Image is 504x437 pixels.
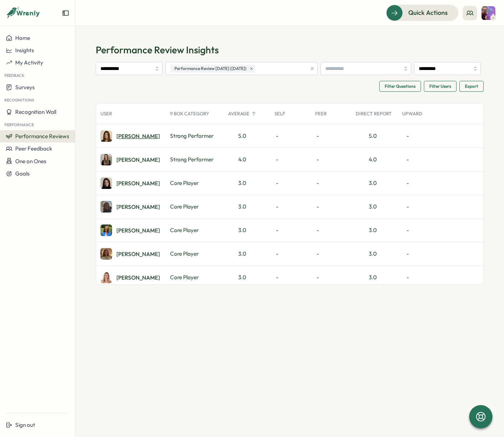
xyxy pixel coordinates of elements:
button: Filter Questions [379,81,421,92]
span: Recognition Wall [15,108,56,115]
div: 3.0 [369,250,377,258]
div: [PERSON_NAME] [116,133,160,139]
div: 4.0 [369,156,377,164]
div: Strong Performer [166,148,224,171]
div: Core Player [166,242,224,265]
img: Emily Cherrett [100,248,112,260]
div: - [398,266,438,289]
div: 4.0 [224,148,270,171]
div: - [311,266,351,289]
button: Quick Actions [386,5,458,21]
div: - [311,172,351,195]
div: - [311,242,351,265]
span: Performance Review [DATE] ([DATE]) [174,65,247,72]
div: 5.0 [224,124,270,148]
span: My Activity [15,59,43,66]
div: - [270,266,311,289]
span: Filter Users [429,81,451,91]
div: Core Player [166,266,224,289]
a: Emily Cherrett[PERSON_NAME] [100,248,160,260]
div: 3.0 [224,242,270,265]
div: - [398,242,438,265]
div: - [311,124,351,148]
div: - [270,242,311,265]
div: Core Player [166,172,224,195]
button: Filter Users [424,81,457,92]
div: User [96,107,166,121]
div: 3.0 [224,266,270,289]
img: Niamh Linton [100,154,112,165]
div: Peer [311,107,351,121]
div: Direct Report [351,107,398,121]
div: [PERSON_NAME] [116,204,160,210]
span: Surveys [15,84,35,91]
span: Filter Questions [385,81,416,91]
div: - [398,172,438,195]
div: 3.0 [369,226,377,234]
div: [PERSON_NAME] [116,251,160,257]
div: - [311,219,351,242]
img: Youlia Marks [100,272,112,283]
span: Sign out [15,421,35,428]
div: 5.0 [369,132,377,140]
div: Strong Performer [166,124,224,148]
div: - [270,124,311,148]
div: Core Player [166,219,224,242]
div: 3.0 [224,219,270,242]
div: - [398,195,438,218]
a: Youlia Marks[PERSON_NAME] [100,272,160,283]
img: Stephanie Yeaman [100,130,112,142]
div: 9 Box Category [166,107,224,121]
div: - [398,148,438,171]
button: Export [459,81,484,92]
div: - [398,219,438,242]
img: Ellie Haywood [100,224,112,236]
div: 3.0 [224,195,270,218]
a: Niamh Linton[PERSON_NAME] [100,154,160,165]
img: Lauren Hymanson [100,177,112,189]
h1: Performance Review Insights [96,44,484,56]
span: Quick Actions [408,8,448,17]
span: Goals [15,170,30,177]
span: Home [15,34,30,41]
a: Stephanie Yeaman[PERSON_NAME] [100,130,160,142]
span: Insights [15,47,34,54]
span: One on Ones [15,158,46,165]
a: Lauren Hymanson[PERSON_NAME] [100,177,160,189]
div: Average [224,107,270,121]
div: Upward [398,107,438,121]
div: [PERSON_NAME] [116,228,160,233]
div: - [398,124,438,148]
span: Export [465,81,478,91]
a: Ellie Haywood[PERSON_NAME] [100,224,160,236]
div: [PERSON_NAME] [116,275,160,280]
img: Michelle Schober [100,201,112,213]
span: Peer Feedback [15,145,52,152]
div: [PERSON_NAME] [116,181,160,186]
div: [PERSON_NAME] [116,157,160,162]
div: 3.0 [369,273,377,281]
div: - [270,195,311,218]
div: 3.0 [369,179,377,187]
a: Michelle Schober[PERSON_NAME] [100,201,160,213]
div: 3.0 [369,203,377,211]
div: Self [270,107,311,121]
div: - [270,172,311,195]
div: - [270,219,311,242]
div: - [311,195,351,218]
div: - [270,148,311,171]
button: Expand sidebar [62,9,69,17]
div: - [311,148,351,171]
span: Performance Reviews [15,133,69,140]
div: 3.0 [224,172,270,195]
div: Core Player [166,195,224,218]
img: Katie Cannon [482,6,495,20]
